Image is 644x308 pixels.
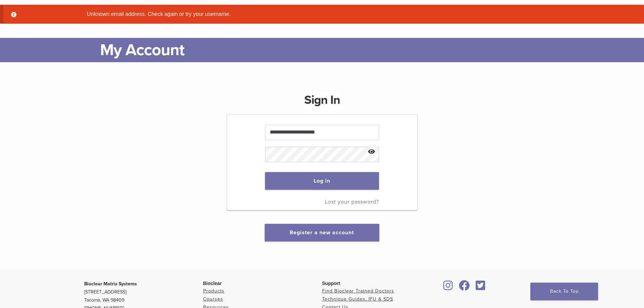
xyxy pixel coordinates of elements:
a: Technique Guides, IFU & SDS [322,296,393,302]
span: Bioclear [203,281,222,286]
button: Show password [364,143,379,161]
a: Bioclear [474,284,488,291]
a: Courses [203,296,223,302]
h1: Sign In [304,92,340,114]
strong: Bioclear Matrix Systems [84,281,137,287]
a: Back To Top [530,283,598,300]
li: Unknown email address. Check again or try your username. [84,10,571,18]
a: Lost your password? [325,198,379,205]
a: Find Bioclear Trained Doctors [322,288,394,294]
button: Log in [265,172,379,190]
a: Bioclear [441,284,455,291]
a: Products [203,288,224,294]
h1: My Account [100,38,560,62]
button: Register a new account [265,224,379,241]
a: Register a new account [290,229,354,236]
a: Bioclear [457,284,472,291]
span: Support [322,281,340,286]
